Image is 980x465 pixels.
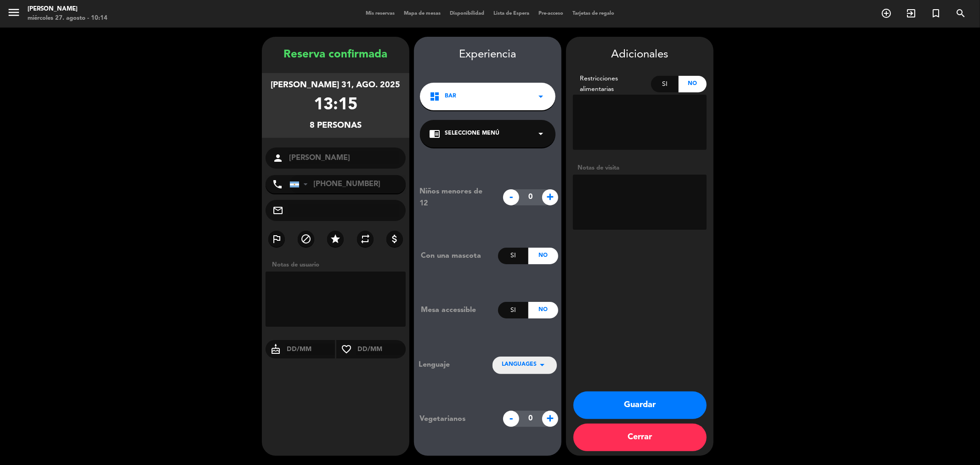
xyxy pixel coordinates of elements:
div: Adicionales [573,46,707,64]
i: arrow_drop_down [535,128,546,139]
div: [PERSON_NAME] 31, ago. 2025 [271,79,401,92]
i: add_circle_outline [881,8,892,19]
i: exit_to_app [906,8,917,19]
div: No [528,248,558,264]
i: outlined_flag [271,233,282,244]
div: Experiencia [414,46,561,64]
button: Cerrar [573,424,707,451]
i: favorite_border [336,344,357,355]
span: Pre-acceso [534,11,568,16]
i: turned_in_not [930,8,941,19]
input: DD/MM [357,344,406,355]
i: cake [266,344,286,355]
div: miércoles 27. agosto - 10:14 [28,14,108,23]
div: Niños menores de 12 [413,186,498,210]
div: [PERSON_NAME] [28,5,108,14]
button: Guardar [573,391,707,419]
i: mail_outline [272,205,283,216]
i: person [272,153,283,164]
span: Disponibilidad [445,11,489,16]
div: Notas de usuario [267,260,409,270]
span: + [542,411,558,427]
div: No [679,76,707,92]
span: Seleccione Menú [445,129,499,138]
span: - [503,189,519,205]
i: repeat [360,233,371,244]
span: Lista de Espera [489,11,534,16]
button: menu [7,6,21,23]
div: Con una mascota [414,250,498,262]
span: - [503,411,519,427]
div: Lenguaje [419,359,477,371]
div: Si [498,248,528,264]
i: dashboard [429,91,440,102]
div: Argentina: +54 [290,176,311,193]
i: arrow_drop_down [535,91,546,102]
i: search [955,8,966,19]
span: LANGUAGES [502,360,537,369]
span: Mapa de mesas [399,11,445,16]
i: chrome_reader_mode [429,128,440,139]
i: menu [7,6,21,19]
div: Reserva confirmada [262,46,409,64]
i: arrow_drop_down [537,359,548,370]
i: star [330,233,341,244]
div: 13:15 [314,92,357,119]
input: DD/MM [286,344,335,355]
div: 8 personas [310,119,362,132]
i: attach_money [389,233,400,244]
div: Si [498,302,528,318]
div: Restricciones alimentarias [573,74,651,95]
div: Si [651,76,679,92]
i: phone [272,179,283,190]
i: block [300,233,312,244]
div: No [528,302,558,318]
span: BAR [445,92,456,101]
span: Mis reservas [361,11,399,16]
div: Notas de visita [573,163,707,173]
span: + [542,189,558,205]
span: Tarjetas de regalo [568,11,619,16]
div: Mesa accessible [414,304,498,316]
div: Vegetarianos [413,413,498,425]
